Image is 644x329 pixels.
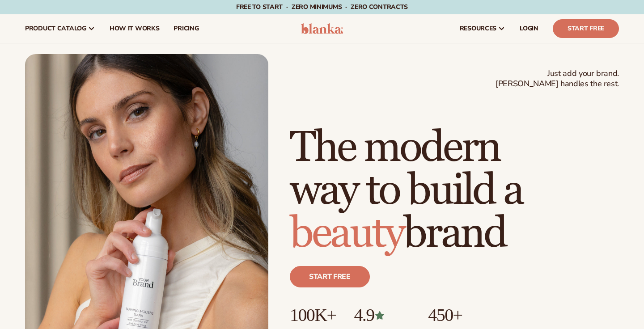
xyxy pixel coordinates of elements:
span: product catalog [25,25,86,32]
p: 100K+ [290,305,336,325]
span: LOGIN [520,25,538,32]
h1: The modern way to build a brand [290,127,619,255]
a: pricing [166,14,206,43]
a: Start free [290,266,370,287]
a: How It Works [102,14,167,43]
span: pricing [174,25,199,32]
span: resources [460,25,496,32]
a: Start Free [553,19,619,38]
a: resources [453,14,513,43]
span: Free to start · ZERO minimums · ZERO contracts [236,3,408,11]
a: LOGIN [513,14,546,43]
p: 4.9 [354,305,410,325]
span: beauty [290,207,403,260]
span: Just add your brand. [PERSON_NAME] handles the rest. [496,68,619,89]
span: How It Works [110,25,160,32]
p: 450+ [428,305,496,325]
img: logo [301,23,343,34]
a: product catalog [18,14,102,43]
